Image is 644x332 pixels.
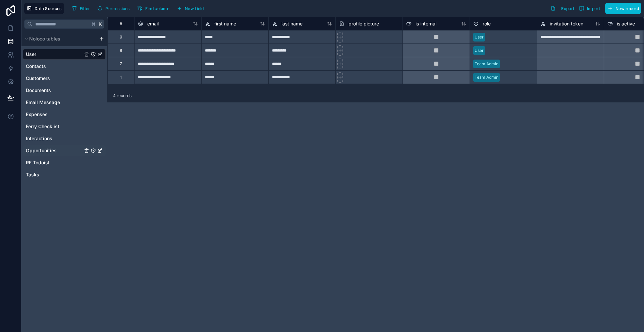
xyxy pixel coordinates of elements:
[483,20,491,27] span: role
[416,20,436,27] span: is internal
[147,20,159,27] span: email
[174,3,206,13] button: New field
[475,34,484,40] div: User
[475,61,498,67] div: Team Admin
[113,21,129,26] div: #
[135,3,172,13] button: Find column
[120,48,122,53] div: 8
[69,3,93,13] button: Filter
[577,3,602,14] button: Import
[214,20,236,27] span: first name
[24,3,64,14] button: Data Sources
[548,3,577,14] button: Export
[113,93,131,98] span: 4 records
[561,6,574,11] span: Export
[615,6,639,11] span: New record
[95,3,132,13] button: Permissions
[281,20,303,27] span: last name
[550,20,583,27] span: invitation token
[95,3,135,13] a: Permissions
[145,6,169,11] span: Find column
[602,3,641,14] a: New record
[475,74,498,80] div: Team Admin
[98,22,103,26] span: K
[185,6,204,11] span: New field
[587,6,600,11] span: Import
[120,34,122,40] div: 9
[120,61,122,67] div: 7
[605,3,641,14] button: New record
[80,6,90,11] span: Filter
[348,20,379,27] span: profile picture
[120,75,122,80] div: 1
[617,20,635,27] span: is active
[475,48,484,54] div: User
[105,6,129,11] span: Permissions
[35,6,62,11] span: Data Sources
